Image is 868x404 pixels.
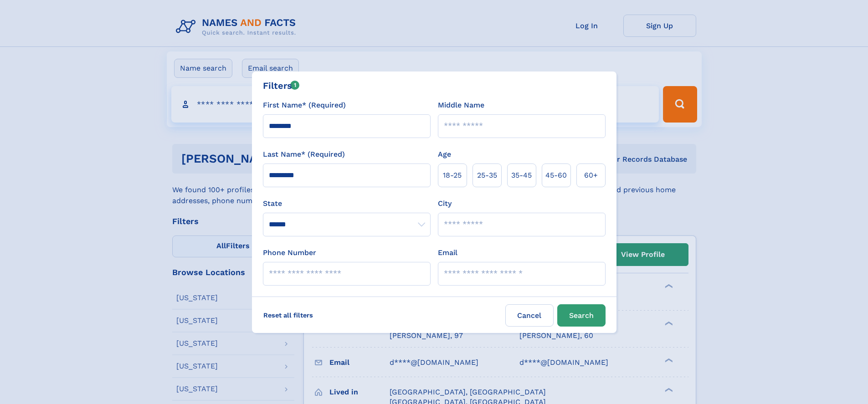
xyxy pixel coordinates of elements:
button: Search [557,304,606,327]
label: Cancel [505,304,554,327]
div: Filters [263,79,300,92]
label: City [438,198,452,209]
span: 45‑60 [545,170,567,181]
label: Email [438,247,457,258]
label: Last Name* (Required) [263,149,345,160]
span: 18‑25 [443,170,462,181]
label: State [263,198,431,209]
span: 60+ [584,170,598,181]
label: Phone Number [263,247,316,258]
label: Middle Name [438,100,484,111]
span: 35‑45 [511,170,532,181]
label: Age [438,149,451,160]
label: First Name* (Required) [263,100,346,111]
label: Reset all filters [257,304,319,326]
span: 25‑35 [477,170,497,181]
